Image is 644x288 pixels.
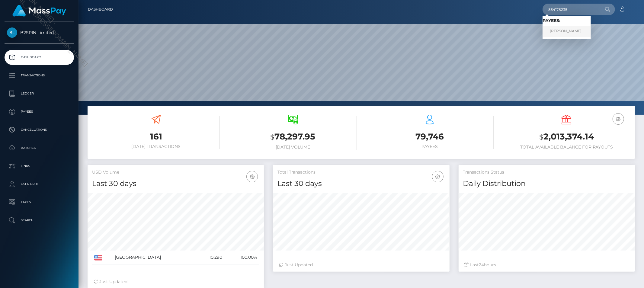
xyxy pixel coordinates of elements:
h3: 161 [92,131,220,142]
small: $ [270,133,274,141]
h3: 2,013,374.14 [503,131,630,143]
p: Taxes [7,198,72,207]
td: 100.00% [224,251,259,264]
p: Ledger [7,89,72,98]
h6: [DATE] Volume [229,145,357,150]
span: 24 [479,262,484,267]
p: User Profile [7,180,72,189]
div: Just Updated [94,279,258,285]
p: Batches [7,143,72,152]
small: $ [539,133,543,141]
a: Links [5,158,74,174]
h6: Payees [366,144,494,149]
div: Just Updated [279,262,443,268]
img: US.png [94,255,102,261]
a: Taxes [5,195,74,210]
a: Ledger [5,86,74,101]
h5: Transactions Status [463,169,630,175]
a: [PERSON_NAME] [543,26,591,37]
a: Search [5,213,74,228]
a: Payees [5,104,74,119]
a: Transactions [5,68,74,83]
a: Cancellations [5,122,74,137]
span: B2SPIN Limited [5,30,74,35]
h5: USD Volume [92,169,259,175]
h4: Daily Distribution [463,178,630,189]
h6: [DATE] Transactions [92,144,220,149]
a: Dashboard [88,3,113,16]
img: MassPay Logo [12,5,66,17]
p: Payees [7,107,72,116]
h4: Last 30 days [92,178,259,189]
h6: Total Available Balance for Payouts [503,145,630,150]
a: User Profile [5,177,74,192]
td: [GEOGRAPHIC_DATA] [113,251,196,264]
p: Transactions [7,71,72,80]
img: B2SPIN Limited [7,27,17,38]
h3: 78,297.95 [229,131,357,143]
p: Cancellations [7,125,72,134]
h4: Last 30 days [277,178,445,189]
p: Links [7,162,72,171]
h6: Payees: [543,18,591,23]
p: Search [7,216,72,225]
h5: Total Transactions [277,169,445,175]
td: 10,290 [196,251,224,264]
p: Dashboard [7,53,72,62]
a: Dashboard [5,50,74,65]
div: Last hours [465,262,629,268]
h3: 79,746 [366,131,494,142]
a: Batches [5,140,74,155]
input: Search... [543,4,599,15]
